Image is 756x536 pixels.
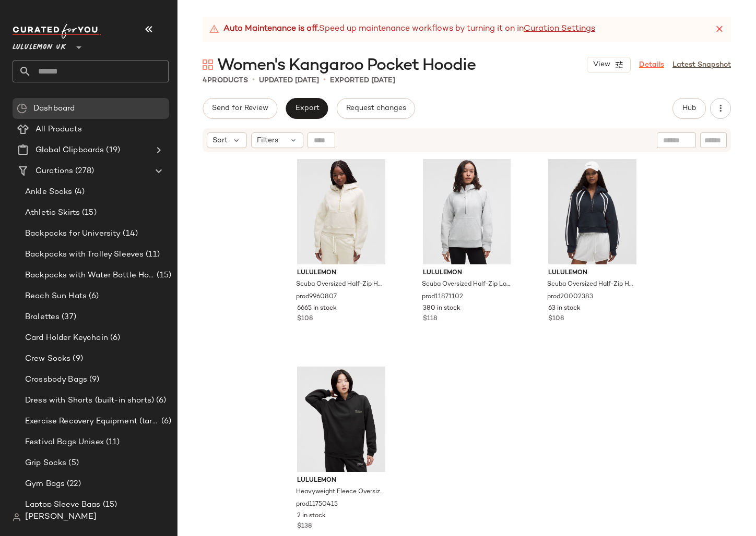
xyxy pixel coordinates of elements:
[547,280,635,289] span: Scuba Oversized Half-Zip Hoodie Trim
[104,436,120,448] span: (11)
[682,104,696,113] span: Hub
[257,135,278,146] span: Filters
[36,165,73,177] span: Curations
[101,499,117,511] span: (15)
[296,293,337,302] span: prod9960807
[593,60,610,69] span: View
[25,290,87,302] span: Beach Sun Hats
[13,24,101,39] img: cfy_white_logo.C9jOOHJF.svg
[154,395,166,407] span: (6)
[323,74,326,87] span: •
[73,186,85,198] span: (4)
[548,269,636,278] span: lululemon
[217,55,476,76] span: Women's Kangaroo Pocket Hoodie​
[25,478,65,490] span: Gym Bags
[297,314,313,324] span: $108
[25,511,97,523] span: [PERSON_NAME]
[296,500,338,509] span: prod11750415
[87,374,99,386] span: (9)
[144,249,160,261] span: (11)
[422,293,463,302] span: prod11871102
[259,75,319,86] p: updated [DATE]
[25,207,80,219] span: Athletic Skirts
[294,104,319,113] span: Export
[223,23,319,35] strong: Auto Maintenance is off.
[423,269,511,278] span: lululemon
[203,59,213,70] img: svg%3e
[587,57,631,72] button: View
[548,304,581,313] span: 63 in stock
[548,314,564,324] span: $108
[108,332,120,344] span: (6)
[25,395,154,407] span: Dress with Shorts (built-in shorts)
[524,23,595,35] a: Curation Settings
[25,311,60,323] span: Bralettes
[337,98,415,119] button: Request changes
[25,332,108,344] span: Card Holder Keychain
[639,59,664,70] a: Details
[70,353,82,365] span: (9)
[36,144,104,156] span: Global Clipboards
[297,522,312,531] span: $138
[672,59,731,70] a: Latest Snapshot
[423,304,460,313] span: 380 in stock
[104,144,120,156] span: (19)
[203,75,248,86] div: Products
[297,304,337,313] span: 6665 in stock
[286,98,328,119] button: Export
[159,416,171,428] span: (6)
[66,457,78,469] span: (5)
[297,476,385,485] span: lululemon
[25,457,66,469] span: Grip Socks
[289,367,394,472] img: LW3HRUS_0001_1
[672,98,706,119] button: Hub
[203,98,277,119] button: Send for Review
[211,104,268,113] span: Send for Review
[60,311,76,323] span: (37)
[422,280,510,289] span: Scuba Oversized Half-Zip Long Hoodie
[330,75,395,86] p: Exported [DATE]
[73,165,94,177] span: (278)
[289,159,394,264] img: LW3HTPS_067409_1
[13,35,66,54] span: Lululemon UK
[65,478,81,490] span: (22)
[155,270,171,282] span: (15)
[346,104,406,113] span: Request changes
[80,207,97,219] span: (15)
[296,488,384,497] span: Heavyweight Fleece Oversized Hoodie
[13,513,21,521] img: svg%3e
[252,74,255,87] span: •
[25,353,70,365] span: Crew Socks
[203,77,207,84] span: 4
[296,280,384,289] span: Scuba Oversized Half-Zip Hoodie
[25,436,104,448] span: Festival Bags Unisex
[25,499,101,511] span: Laptop Sleeve Bags
[17,103,27,114] img: svg%3e
[540,159,645,264] img: LW3IOYS_033476_1
[415,159,519,264] img: LW3JJWS_032493_1
[25,270,155,282] span: Backpacks with Water Bottle Holder
[36,124,82,136] span: All Products
[423,314,437,324] span: $118
[25,416,159,428] span: Exercise Recovery Equipment (target mobility + muscle recovery equipment)
[25,249,144,261] span: Backpacks with Trolley Sleeves
[297,269,385,278] span: lululemon
[212,135,228,146] span: Sort
[297,511,326,521] span: 2 in stock
[121,228,138,240] span: (14)
[25,228,121,240] span: Backpacks for University
[87,290,99,302] span: (6)
[25,186,73,198] span: Ankle Socks
[547,293,593,302] span: prod20002383
[209,23,595,35] div: Speed up maintenance workflows by turning it on in
[33,103,75,115] span: Dashboard
[25,374,87,386] span: Crossbody Bags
